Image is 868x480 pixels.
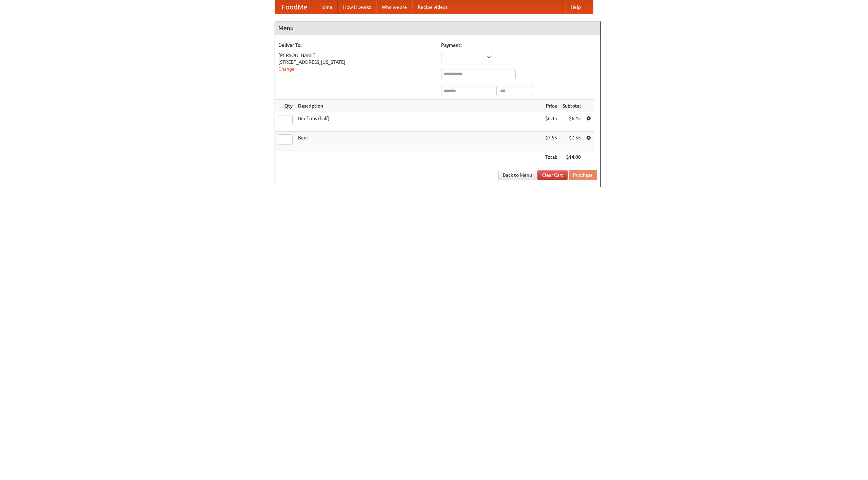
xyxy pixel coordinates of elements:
td: $7.55 [560,132,584,151]
a: Change [278,66,295,72]
a: Who we are [376,0,412,14]
button: Purchase [569,170,597,180]
div: [STREET_ADDRESS][US_STATE] [278,59,434,65]
td: Beef ribs (half) [295,112,542,132]
th: Description [295,100,542,112]
a: Clear Cart [537,170,568,180]
a: Home [314,0,338,14]
a: Back to Menu [498,170,536,180]
td: $6.45 [560,112,584,132]
h5: Deliver To: [278,42,434,49]
div: [PERSON_NAME] [278,52,434,59]
th: Price [542,100,560,112]
th: Total: [542,151,560,164]
a: How it works [338,0,376,14]
th: $14.00 [560,151,584,164]
a: Help [565,0,586,14]
td: $7.55 [542,132,560,151]
th: Qty [275,100,295,112]
th: Subtotal [560,100,584,112]
a: Recipe videos [412,0,453,14]
h5: Payment: [441,42,597,49]
h4: Menu [275,21,600,35]
td: $6.45 [542,112,560,132]
td: Beer [295,132,542,151]
a: FoodMe [275,0,314,14]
